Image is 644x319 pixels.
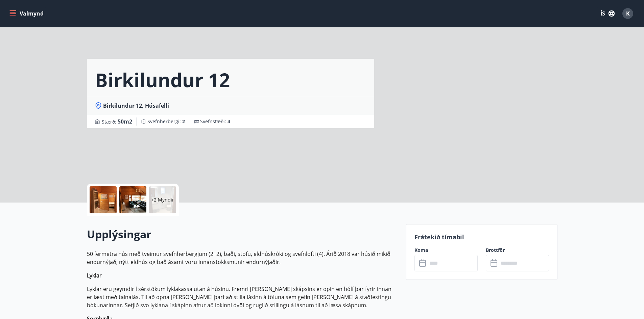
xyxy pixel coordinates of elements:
[147,118,185,125] span: Svefnherbergi :
[102,117,132,126] span: Stærð :
[8,7,46,20] button: menu
[597,7,618,20] button: ÍS
[414,247,478,254] label: Koma
[118,118,132,125] span: 50 m2
[95,67,230,92] h1: Birkilundur 12
[87,285,398,309] p: Lyklar eru geymdir í sérstökum lyklakassa utan á húsinu. Fremri [PERSON_NAME] skápsins er opin en...
[182,118,185,125] span: 2
[87,227,398,242] h2: Upplýsingar
[414,233,549,241] p: Frátekið tímabil
[103,102,169,109] span: Birkilundur 12, Húsafelli
[620,5,636,22] button: K
[486,247,549,254] label: Brottför
[87,272,102,279] strong: Lyklar
[200,118,230,125] span: Svefnstæði :
[151,196,174,203] p: +2 Myndir
[626,10,630,17] span: K
[87,250,398,266] p: 50 fermetra hús með tveimur svefnherbergjum (2+2), baði, stofu, eldhúskróki og svefnlofti (4). Ár...
[228,118,230,125] span: 4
